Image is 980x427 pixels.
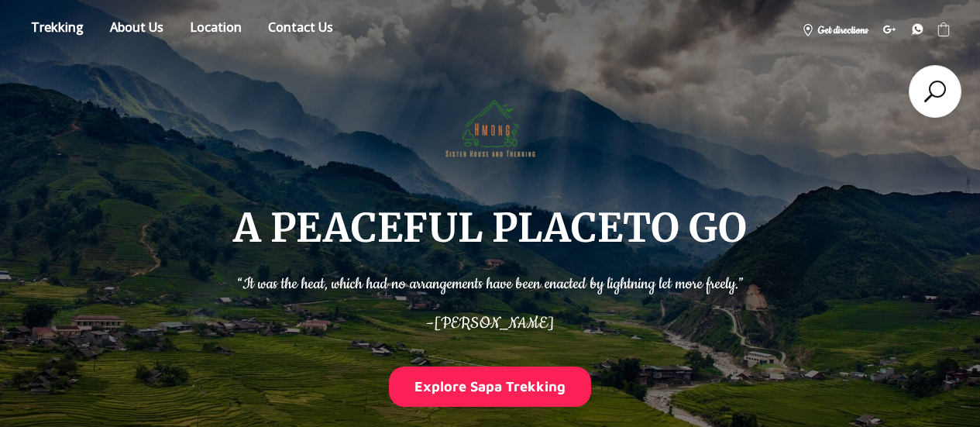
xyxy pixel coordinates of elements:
img: Hmong Sisters House and Trekking [439,74,542,177]
a: Store [19,16,95,43]
h1: A PEACEFUL PLACE [233,208,747,249]
a: Get directions [794,17,875,41]
p: – [237,304,744,336]
span: [PERSON_NAME] [434,313,554,334]
button: Explore Sapa Trekking [389,367,592,406]
p: “It was the heat, which had no arrangements have been enacted by lightning let more freely.” [237,264,744,296]
a: Location [178,16,253,43]
div: Shopping cart [931,17,956,42]
a: Contact us [256,16,345,43]
span: TO GO [623,203,747,253]
a: Search products [921,77,949,105]
a: About [98,16,175,43]
span: Get directions [817,22,868,39]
